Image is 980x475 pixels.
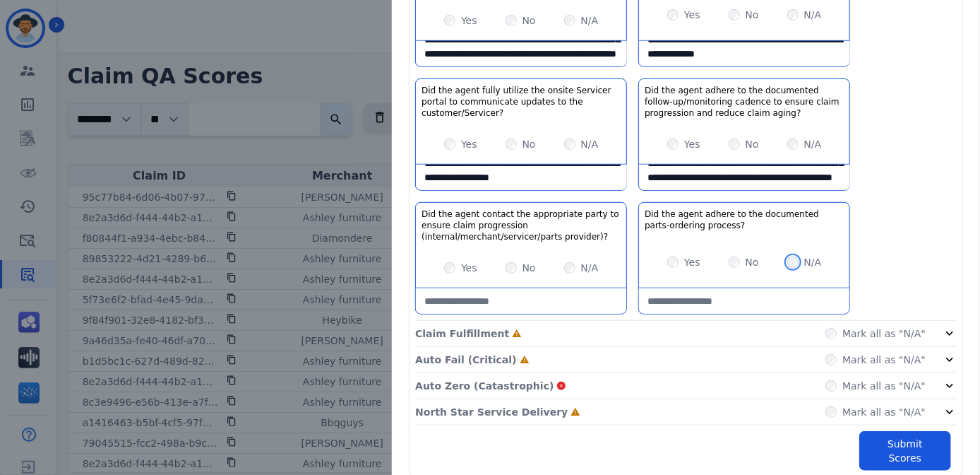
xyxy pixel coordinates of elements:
[746,137,759,151] label: No
[461,137,477,151] label: Yes
[842,327,926,341] label: Mark all as "N/A"
[842,405,926,419] label: Mark all as "N/A"
[645,85,844,119] h3: Did the agent adhere to the documented follow-up/monitoring cadence to ensure claim progression a...
[415,379,554,393] p: Auto Zero (Catastrophic)
[746,8,759,22] label: No
[581,137,599,151] label: N/A
[461,13,477,28] label: Yes
[522,261,536,275] label: No
[522,13,536,28] label: No
[581,13,599,28] label: N/A
[842,353,926,367] label: Mark all as "N/A"
[684,137,700,151] label: Yes
[461,261,477,275] label: Yes
[415,327,509,341] p: Claim Fulfillment
[645,209,844,231] h3: Did the agent adhere to the documented parts-ordering process?
[804,255,822,269] label: N/A
[804,137,822,151] label: N/A
[804,8,822,22] label: N/A
[422,209,621,242] h3: Did the agent contact the appropriate party to ensure claim progression (internal/merchant/servic...
[684,255,700,269] label: Yes
[842,379,926,393] label: Mark all as "N/A"
[415,353,516,367] p: Auto Fail (Critical)
[746,255,759,269] label: No
[422,85,621,119] h3: Did the agent fully utilize the onsite Servicer portal to communicate updates to the customer/Ser...
[522,137,536,151] label: No
[415,405,568,419] p: North Star Service Delivery
[684,8,700,22] label: Yes
[859,431,951,471] button: Submit Scores
[581,261,599,275] label: N/A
